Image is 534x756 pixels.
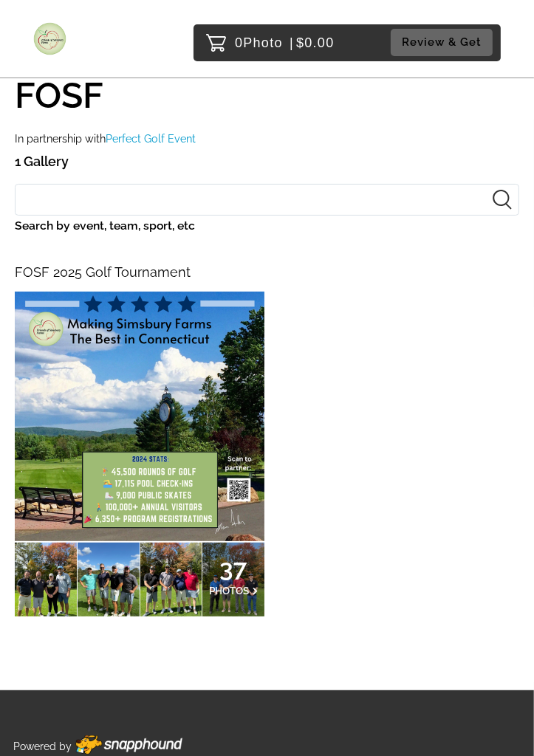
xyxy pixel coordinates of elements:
label: Search by event, team, sport, etc [15,216,519,236]
span: FOSF 2025 Golf Tournament [15,264,191,280]
a: FOSF 2025 Golf Tournament37PHOTOS [15,261,264,616]
img: Footer [75,735,182,755]
span: 37 [209,563,258,572]
p: 1 Gallery [15,150,69,173]
img: 220792 [15,292,264,541]
span: Photo [243,31,283,55]
h1: FOSF [15,64,519,126]
a: Review & Get [391,29,497,56]
small: In partnership with [15,132,196,145]
span: Perfect Golf Event [106,132,196,145]
span: | [290,35,294,50]
p: Powered by [13,738,72,756]
button: Review & Get [391,29,493,56]
p: 0 $0.00 [235,31,335,55]
span: PHOTOS [209,585,249,597]
img: Snapphound Logo [33,22,66,55]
